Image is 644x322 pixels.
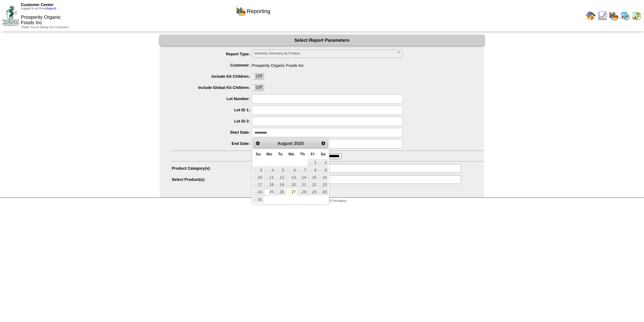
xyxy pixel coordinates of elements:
label: Lot ID 2: [172,119,252,123]
a: (logout) [46,7,56,10]
label: Customer: [172,63,252,67]
a: 25 [264,189,275,195]
a: 15 [308,174,318,181]
label: Report Type: [172,52,252,56]
img: calendarinout.gif [632,11,642,21]
span: 2025 [294,141,304,146]
span: Inventory Summary by Product [255,50,395,57]
label: Start Date: [172,130,252,135]
span: Friday [311,152,315,156]
img: line_graph.gif [598,11,607,21]
a: 23 [318,181,328,188]
a: 18 [264,181,275,188]
img: calendarprod.gif [620,11,630,21]
a: 14 [298,174,307,181]
label: Select Product(s): [172,177,252,182]
span: Prosperity Organic Foods Inc [172,61,484,68]
label: Off [252,85,264,91]
img: ZoRoCo_Logo(Green%26Foil)%20jpg.webp [2,5,19,26]
a: 12 [275,174,285,181]
a: 27 [286,189,297,195]
a: 9 [318,167,328,173]
label: End Date: [172,141,252,146]
a: 4 [264,167,275,173]
img: graph.gif [236,6,246,16]
a: Next [319,139,327,147]
a: 16 [318,174,328,181]
a: 2 [318,159,328,166]
a: 11 [264,174,275,181]
a: 29 [308,189,318,195]
label: Include Kit Children: [172,74,252,79]
a: 21 [298,181,307,188]
a: 13 [286,174,297,181]
span: Tuesday [278,152,283,156]
span: Saturday [321,152,325,156]
span: August [277,141,293,146]
div: OnOff [252,84,264,91]
a: 3 [253,167,263,173]
a: 19 [275,181,285,188]
img: graph.gif [609,11,619,21]
a: 31 [253,196,263,203]
a: 1 [308,159,318,166]
span: Next [321,141,326,146]
a: 17 [253,181,263,188]
a: 8 [308,167,318,173]
a: 20 [286,181,297,188]
div: OnOff [252,73,264,80]
a: 26 [275,189,285,195]
span: Monday [267,152,272,156]
div: Select Report Parameters [160,35,484,46]
span: Wednesday [288,152,294,156]
label: Lot ID 1: [172,108,252,112]
label: Lot Number: [172,96,252,101]
a: 22 [308,181,318,188]
label: Include Global Kit Children: [172,85,252,90]
a: 6 [286,167,297,173]
a: 30 [318,189,328,195]
span: Logged in as Rcoe [21,7,56,10]
span: Prev [255,141,260,146]
img: home.gif [586,11,596,21]
span: Prosperity Organic Foods Inc [21,15,61,25]
a: 10 [253,174,263,181]
label: Product Category(s): [172,166,252,171]
span: Customer Center [21,2,53,7]
a: 5 [275,167,285,173]
a: 28 [298,189,307,195]
span: Thursday [300,152,305,156]
a: 24 [253,189,263,195]
span: Thank You for Being Our Customer! [21,26,69,29]
a: Prev [254,139,262,147]
span: Sunday [256,152,261,156]
span: Reporting [247,8,270,15]
label: Off [252,73,264,80]
a: 7 [298,167,307,173]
